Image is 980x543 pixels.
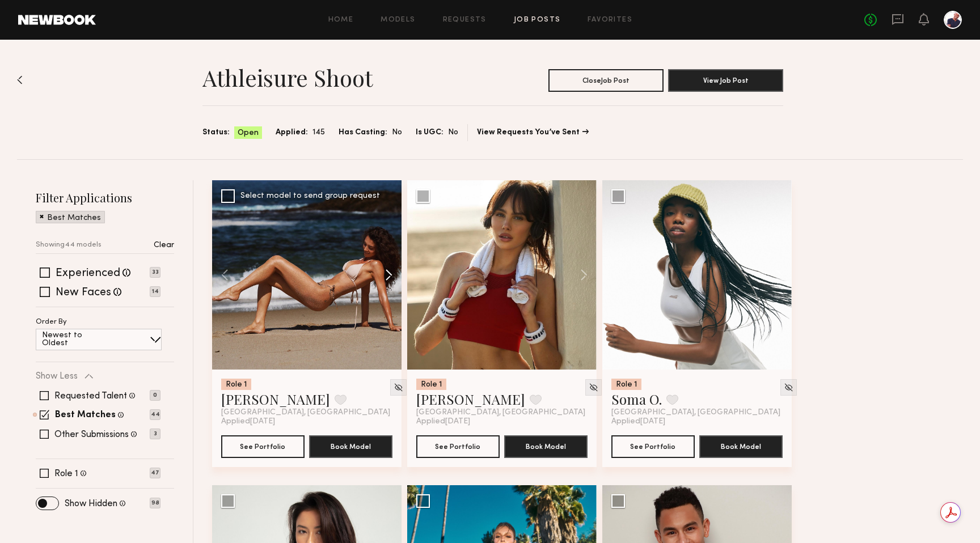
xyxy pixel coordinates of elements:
p: 3 [150,429,160,439]
p: 44 [150,409,160,420]
div: Select model to send group request [240,192,380,200]
div: Role 1 [416,379,446,390]
p: Show Less [36,372,78,381]
a: Book Model [699,441,783,451]
h2: Filter Applications [36,190,174,205]
span: Open [238,128,259,139]
button: Book Model [699,435,783,458]
span: Applied: [276,126,308,139]
label: Role 1 [54,469,78,478]
p: 33 [150,267,160,278]
a: Book Model [504,441,588,451]
a: [PERSON_NAME] [416,390,525,408]
p: Clear [154,241,174,249]
span: No [448,126,458,139]
a: Book Model [309,441,392,451]
span: No [392,126,402,139]
img: Unhide Model [784,383,793,392]
div: Applied [DATE] [416,417,588,426]
div: Role 1 [611,379,641,390]
div: Applied [DATE] [611,417,783,426]
button: CloseJob Post [548,69,664,92]
span: [GEOGRAPHIC_DATA], [GEOGRAPHIC_DATA] [221,408,390,417]
label: New Faces [56,287,111,299]
label: Other Submissions [54,430,129,439]
h1: Athleisure Shoot [202,63,373,92]
a: View Requests You’ve Sent [477,129,589,137]
img: Unhide Model [589,383,598,392]
a: Soma O. [611,390,662,408]
p: 0 [150,390,160,401]
p: 98 [150,498,160,508]
div: Applied [DATE] [221,417,392,426]
label: Show Hidden [65,499,117,508]
label: Experienced [56,268,120,279]
a: Models [381,16,415,24]
button: See Portfolio [221,435,305,458]
a: Home [328,16,354,24]
span: [GEOGRAPHIC_DATA], [GEOGRAPHIC_DATA] [416,408,585,417]
a: Job Posts [514,16,561,24]
p: Showing 44 models [36,241,102,249]
button: Book Model [309,435,392,458]
a: Requests [443,16,487,24]
p: 47 [150,468,160,478]
img: Back to previous page [17,75,23,84]
div: Role 1 [221,379,251,390]
span: 145 [312,126,325,139]
span: Has Casting: [339,126,387,139]
p: 14 [150,286,160,297]
span: Status: [202,126,230,139]
span: Is UGC: [416,126,443,139]
img: Unhide Model [394,383,403,392]
label: Best Matches [55,411,116,420]
button: See Portfolio [611,435,695,458]
label: Requested Talent [54,392,127,401]
p: Order By [36,319,67,326]
button: Book Model [504,435,588,458]
button: See Portfolio [416,435,500,458]
p: Newest to Oldest [42,332,109,347]
p: Best Matches [47,214,101,222]
button: View Job Post [668,69,783,92]
a: [PERSON_NAME] [221,390,330,408]
span: [GEOGRAPHIC_DATA], [GEOGRAPHIC_DATA] [611,408,780,417]
a: Favorites [588,16,632,24]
